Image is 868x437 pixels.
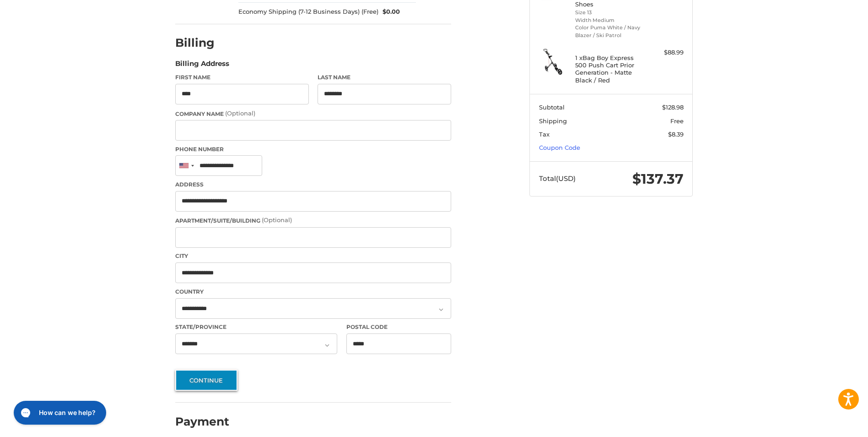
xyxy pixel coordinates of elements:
[225,109,255,117] small: (Optional)
[575,9,645,16] li: Size 13
[632,170,684,187] span: $137.37
[575,16,645,24] li: Width Medium
[318,73,451,82] label: Last Name
[238,7,378,16] span: Economy Shipping (7-12 Business Days) (Free)
[539,104,565,111] span: Subtotal
[662,104,684,111] span: $128.98
[175,145,451,153] label: Phone Number
[539,144,580,151] a: Coupon Code
[346,323,452,331] label: Postal Code
[175,59,229,73] legend: Billing Address
[9,398,109,428] iframe: Gorgias live chat messenger
[175,216,451,225] label: Apartment/Suite/Building
[175,109,451,118] label: Company Name
[668,131,684,138] span: $8.39
[175,415,229,429] h2: Payment
[262,216,292,224] small: (Optional)
[176,156,197,175] div: United States: +1
[575,54,645,84] h4: 1 x Bag Boy Express 500 Push Cart Prior Generation - Matte Black / Red
[575,24,645,39] li: Color Puma White / Navy Blazer / Ski Patrol
[175,36,229,50] h2: Billing
[175,323,337,331] label: State/Province
[175,180,451,189] label: Address
[647,48,684,57] div: $88.99
[539,174,576,183] span: Total (USD)
[175,288,451,296] label: Country
[539,131,550,138] span: Tax
[539,117,567,125] span: Shipping
[670,117,684,125] span: Free
[175,370,237,391] button: Continue
[378,7,400,16] span: $0.00
[175,73,309,82] label: First Name
[175,252,451,260] label: City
